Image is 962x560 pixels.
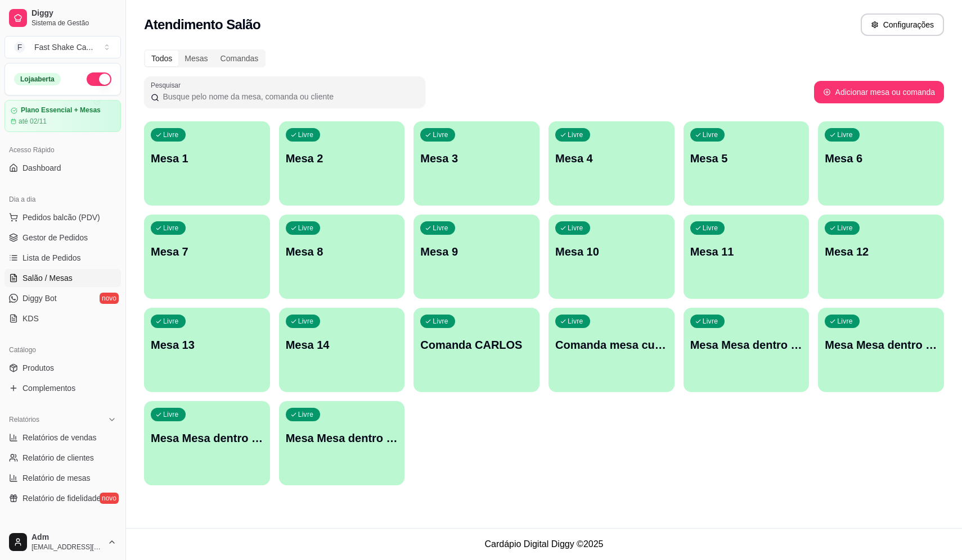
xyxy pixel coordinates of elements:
a: Produtos [5,359,121,377]
span: KDS [23,313,39,324]
span: Adm [32,532,103,543]
a: Dashboard [5,159,121,177]
p: Mesa 13 [151,337,263,353]
a: Relatório de clientes [5,449,121,467]
button: LivreMesa 8 [279,215,405,299]
p: Mesa 4 [555,151,668,166]
div: Loja aberta [14,73,61,85]
input: Pesquisar [159,91,419,102]
span: Diggy [32,8,116,19]
footer: Cardápio Digital Diggy © 2025 [126,528,962,560]
button: LivreMesa 2 [279,121,405,206]
p: Livre [837,317,853,326]
p: Livre [837,224,853,233]
p: Mesa 6 [825,151,937,166]
p: Livre [298,224,314,233]
button: LivreMesa Mesa dentro azul [684,308,810,392]
span: Produtos [23,362,54,374]
button: LivreMesa 12 [818,215,944,299]
p: Mesa 12 [825,244,937,259]
button: LivreMesa 7 [144,215,270,299]
button: Configurações [861,13,944,36]
p: Livre [298,130,314,139]
button: LivreMesa 11 [684,215,810,299]
span: Complementos [23,383,75,394]
span: F [14,42,25,53]
button: LivreMesa 4 [549,121,675,206]
p: Mesa 2 [286,151,398,166]
button: LivreMesa 3 [413,121,540,206]
p: Livre [433,224,448,233]
button: LivreMesa 9 [413,215,540,299]
div: Catálogo [5,341,121,359]
p: Livre [703,317,718,326]
div: Todos [145,51,178,66]
p: Livre [163,224,179,233]
span: Salão / Mesas [23,272,73,284]
p: Livre [163,317,179,326]
p: Mesa 11 [690,244,803,259]
button: Adm[EMAIL_ADDRESS][DOMAIN_NAME] [5,529,121,556]
a: Diggy Botnovo [5,289,121,307]
span: Lista de Pedidos [23,252,81,263]
button: LivreMesa 13 [144,308,270,392]
button: LivreMesa 14 [279,308,405,392]
button: LivreMesa Mesa dentro verde [144,401,270,485]
button: LivreComanda mesa cupim [549,308,675,392]
div: Mesas [178,51,214,66]
button: Adicionar mesa ou comanda [814,81,944,103]
p: Livre [703,130,718,139]
p: Livre [703,224,718,233]
p: Livre [298,410,314,419]
button: LivreMesa 1 [144,121,270,206]
button: LivreMesa Mesa dentro laranja [818,308,944,392]
span: Gestor de Pedidos [23,232,88,243]
h2: Atendimento Salão [144,16,260,34]
span: Sistema de Gestão [32,19,116,28]
article: até 02/11 [19,117,47,126]
span: Dashboard [23,162,61,174]
div: Gerenciar [5,521,121,539]
span: [EMAIL_ADDRESS][DOMAIN_NAME] [32,543,103,552]
span: Relatório de clientes [23,452,94,463]
span: Diggy Bot [23,293,57,304]
button: LivreMesa 5 [684,121,810,206]
p: Livre [433,130,448,139]
a: Relatório de fidelidadenovo [5,489,121,507]
a: Relatórios de vendas [5,429,121,447]
p: Comanda mesa cupim [555,337,668,353]
p: Mesa 10 [555,244,668,259]
p: Mesa 1 [151,151,263,166]
span: Relatório de mesas [23,472,91,484]
button: Pedidos balcão (PDV) [5,208,121,226]
div: Acesso Rápido [5,141,121,159]
a: Salão / Mesas [5,269,121,287]
p: Livre [433,317,448,326]
p: Livre [568,224,583,233]
a: Relatório de mesas [5,469,121,487]
a: Plano Essencial + Mesasaté 02/11 [5,100,121,132]
p: Mesa 3 [420,151,533,166]
p: Mesa Mesa dentro verde [151,430,263,446]
p: Livre [163,410,179,419]
span: Relatórios de vendas [23,432,97,443]
button: LivreMesa 10 [549,215,675,299]
p: Livre [298,317,314,326]
button: LivreMesa 6 [818,121,944,206]
p: Comanda CARLOS [420,337,533,353]
button: Select a team [5,36,121,58]
div: Fast Shake Ca ... [34,42,93,53]
button: LivreComanda CARLOS [413,308,540,392]
a: KDS [5,309,121,327]
p: Livre [568,130,583,139]
p: Mesa 5 [690,151,803,166]
p: Mesa Mesa dentro laranja [825,337,937,353]
a: Gestor de Pedidos [5,229,121,247]
div: Comandas [214,51,265,66]
a: Complementos [5,379,121,397]
p: Mesa 14 [286,337,398,353]
div: Dia a dia [5,190,121,208]
a: Lista de Pedidos [5,249,121,267]
p: Livre [568,317,583,326]
span: Pedidos balcão (PDV) [23,212,100,223]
